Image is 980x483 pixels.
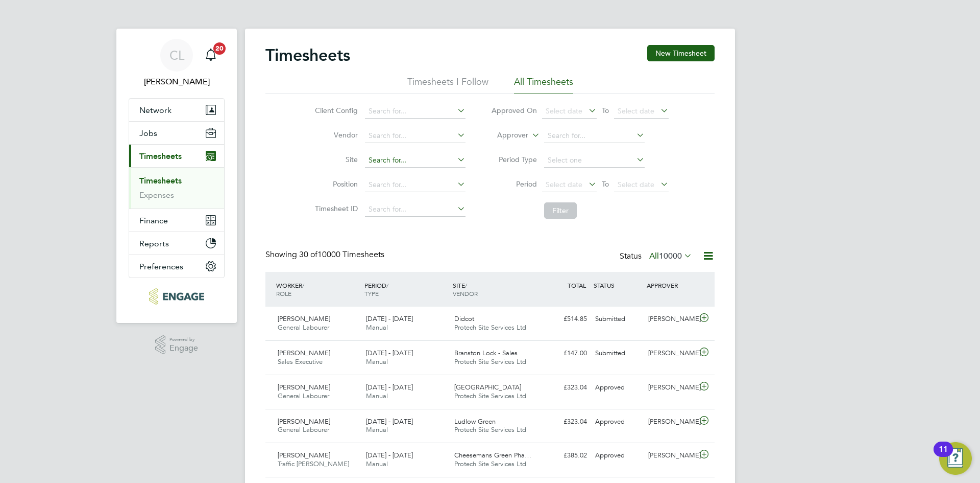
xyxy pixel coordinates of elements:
[620,249,694,264] div: Status
[139,105,171,115] span: Network
[366,349,413,357] span: [DATE] - [DATE]
[538,345,591,362] div: £147.00
[366,392,388,400] span: Manual
[299,249,384,260] span: 10000 Timesheets
[139,262,183,271] span: Preferences
[129,122,224,144] button: Jobs
[454,392,526,400] span: Protech Site Services Ltd
[365,104,465,119] input: Search for...
[644,345,697,362] div: [PERSON_NAME]
[659,251,682,261] span: 10000
[591,413,644,430] div: Approved
[386,281,388,289] span: /
[312,204,358,213] label: Timesheet ID
[278,451,330,459] span: [PERSON_NAME]
[139,128,157,138] span: Jobs
[454,323,526,332] span: Protech Site Services Ltd
[366,425,388,434] span: Manual
[366,459,388,468] span: Manual
[278,459,349,468] span: Traffic [PERSON_NAME]
[276,289,291,297] span: ROLE
[482,130,528,141] label: Approver
[591,345,644,362] div: Submitted
[644,311,697,328] div: [PERSON_NAME]
[139,190,174,200] a: Expenses
[299,249,317,260] span: 30 of
[454,451,531,459] span: Cheesemans Green Pha…
[366,451,413,459] span: [DATE] - [DATE]
[514,76,573,94] li: All Timesheets
[201,39,221,72] a: 20
[312,179,358,189] label: Position
[278,425,329,434] span: General Labourer
[312,130,358,140] label: Vendor
[491,179,537,189] label: Period
[491,106,537,115] label: Approved On
[362,276,450,303] div: PERIOD
[544,129,645,143] input: Search for...
[365,129,465,143] input: Search for...
[116,29,237,323] nav: Main navigation
[591,447,644,464] div: Approved
[647,45,715,61] button: New Timesheet
[129,167,224,209] div: Timesheets
[278,383,330,392] span: [PERSON_NAME]
[213,42,226,55] span: 20
[139,239,169,248] span: Reports
[278,417,330,426] span: [PERSON_NAME]
[302,281,304,289] span: /
[366,383,413,392] span: [DATE] - [DATE]
[618,180,654,189] span: Select date
[544,153,645,168] input: Select one
[454,425,526,434] span: Protech Site Services Ltd
[149,288,204,305] img: protechltd-logo-retina.png
[546,180,582,189] span: Select date
[599,177,612,191] span: To
[265,249,386,260] div: Showing
[129,209,224,232] button: Finance
[450,276,538,303] div: SITE
[465,281,467,289] span: /
[454,417,496,426] span: Ludlow Green
[939,442,972,475] button: Open Resource Center, 11 new notifications
[454,349,518,357] span: Branston Lock - Sales
[129,39,225,88] a: CL[PERSON_NAME]
[274,276,362,303] div: WORKER
[649,251,692,261] label: All
[169,49,184,62] span: CL
[366,323,388,332] span: Manual
[129,99,224,121] button: Network
[453,289,478,297] span: VENDOR
[644,276,697,294] div: APPROVER
[538,379,591,396] div: £323.04
[546,106,582,116] span: Select date
[169,335,198,344] span: Powered by
[454,383,521,392] span: [GEOGRAPHIC_DATA]
[366,417,413,426] span: [DATE] - [DATE]
[538,447,591,464] div: £385.02
[644,379,697,396] div: [PERSON_NAME]
[365,202,465,217] input: Search for...
[278,357,323,366] span: Sales Executive
[312,155,358,164] label: Site
[366,314,413,323] span: [DATE] - [DATE]
[265,45,350,65] h2: Timesheets
[364,289,379,297] span: TYPE
[454,357,526,366] span: Protech Site Services Ltd
[644,447,697,464] div: [PERSON_NAME]
[568,281,586,289] span: TOTAL
[129,232,224,255] button: Reports
[365,178,465,192] input: Search for...
[544,202,577,219] button: Filter
[939,449,948,463] div: 11
[139,151,182,161] span: Timesheets
[139,176,182,186] a: Timesheets
[366,357,388,366] span: Manual
[278,323,329,332] span: General Labourer
[278,314,330,323] span: [PERSON_NAME]
[155,335,199,355] a: Powered byEngage
[454,314,474,323] span: Didcot
[599,104,612,117] span: To
[365,153,465,168] input: Search for...
[278,349,330,357] span: [PERSON_NAME]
